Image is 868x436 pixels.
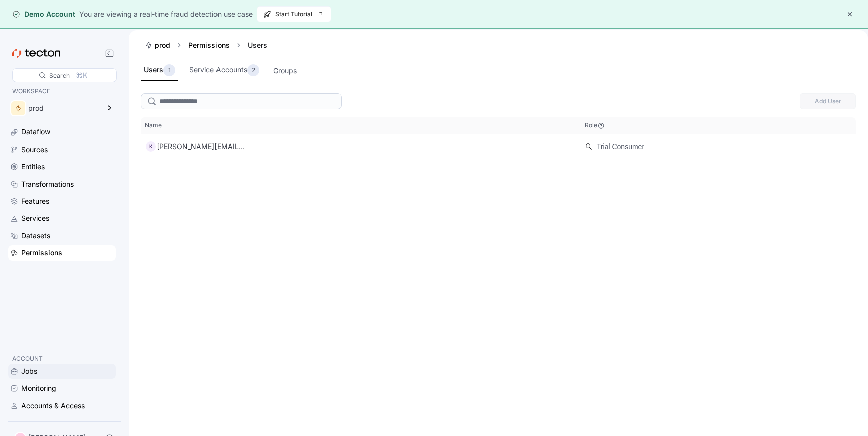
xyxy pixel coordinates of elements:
a: Features [8,194,116,209]
div: Permissions [21,247,62,258]
div: Role [585,121,597,129]
div: Search⌘K [12,68,117,82]
a: Jobs [8,364,116,379]
div: Service Accounts [189,64,259,76]
div: Services [21,213,49,224]
div: Dataflow [21,126,50,137]
p: ACCOUNT [12,354,112,364]
img: Info [597,122,605,130]
a: Dataflow [8,124,116,139]
span: Start Tutorial [263,7,324,22]
span: Trial Consumer [597,140,644,153]
div: ⌘K [76,70,87,81]
button: Trial Consumer [585,138,644,155]
div: Sources [21,144,48,155]
span: Name [145,121,162,129]
a: Datasets [8,228,116,243]
div: Monitoring [21,383,56,394]
p: 2 [252,65,255,75]
div: prod [28,105,99,112]
a: Monitoring [8,381,116,396]
div: Accounts & Access [21,400,85,411]
div: Jobs [21,366,37,377]
div: Transformations [21,179,74,190]
span: Role [585,121,605,130]
div: Groups [273,65,297,76]
div: Entities [21,161,45,172]
a: prod [145,40,170,50]
div: Features [21,196,49,207]
div: Users [244,40,271,50]
div: Datasets [21,230,50,241]
button: Add User [800,93,856,109]
div: prod [155,40,170,50]
div: Demo Account [12,9,75,19]
p: 1 [168,65,171,75]
div: You are viewing a real-time fraud detection use case [79,9,253,20]
div: K [145,140,157,153]
a: Transformations [8,177,116,192]
a: Entities [8,159,116,174]
div: [PERSON_NAME][EMAIL_ADDRESS][PERSON_NAME][DOMAIN_NAME] [157,140,245,153]
div: Search [49,71,70,80]
a: Permissions [8,245,116,260]
span: Add User [806,94,849,109]
a: Services [8,211,116,226]
p: WORKSPACE [12,86,112,96]
button: Start Tutorial [257,6,331,22]
div: Users [144,64,175,76]
a: Sources [8,142,116,157]
a: Accounts & Access [8,398,116,413]
a: Permissions [188,41,230,49]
